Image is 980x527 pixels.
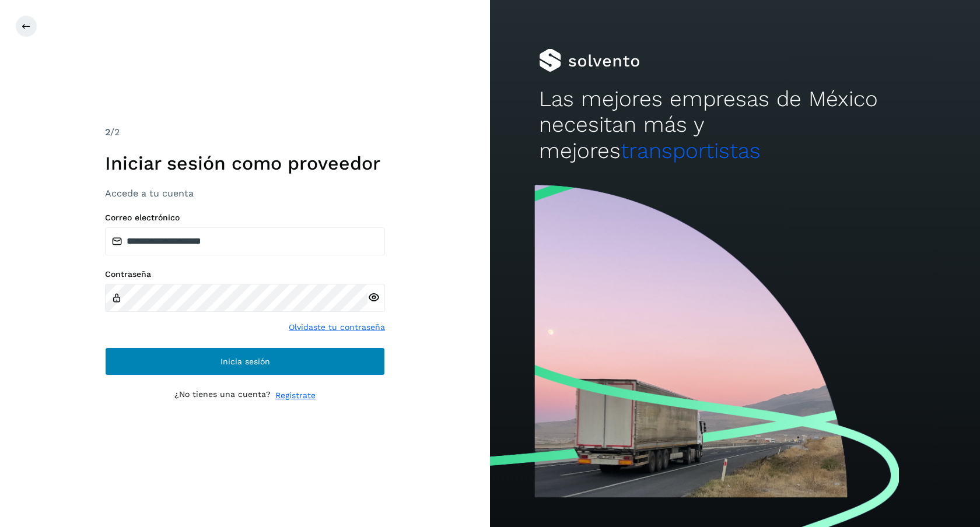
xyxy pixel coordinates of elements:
a: Regístrate [275,389,316,402]
span: Inicia sesión [220,357,270,366]
span: transportistas [621,138,761,163]
label: Correo electrónico [105,213,385,223]
label: Contraseña [105,269,385,279]
button: Inicia sesión [105,347,385,375]
h1: Iniciar sesión como proveedor [105,152,385,174]
span: 2 [105,127,110,138]
h2: Las mejores empresas de México necesitan más y mejores [539,86,931,164]
p: ¿No tienes una cuenta? [174,389,271,402]
h3: Accede a tu cuenta [105,188,385,199]
div: /2 [105,125,385,139]
a: Olvidaste tu contraseña [289,321,385,333]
